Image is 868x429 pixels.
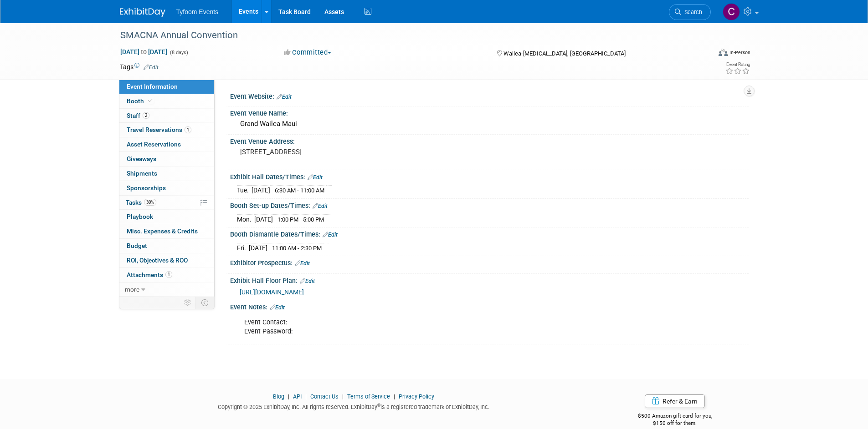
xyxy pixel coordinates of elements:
span: Asset Reservations [127,141,181,148]
span: Attachments [127,271,172,278]
a: Staff2 [119,109,214,123]
span: Shipments [127,170,157,177]
a: Refer & Earn [645,394,705,408]
a: Edit [295,260,310,267]
a: Edit [308,174,323,181]
td: Tue. [237,186,252,195]
div: Exhibitor Prospectus: [230,256,749,268]
span: | [391,393,397,400]
span: Staff [127,112,149,119]
a: API [293,393,302,400]
div: Event Website: [230,90,749,101]
span: Wailea-[MEDICAL_DATA], [GEOGRAPHIC_DATA] [503,50,626,57]
span: 2 [143,112,149,119]
span: to [139,48,148,56]
span: 6:30 AM - 11:00 AM [275,187,324,194]
img: Chris Walker [723,3,740,20]
a: Terms of Service [347,393,390,400]
a: Misc. Expenses & Credits [119,224,214,238]
div: Event Contact: Event Password: [238,313,648,341]
td: Fri. [237,243,249,252]
span: [DATE] [DATE] [120,48,168,56]
div: Booth Set-up Dates/Times: [230,199,749,211]
pre: [STREET_ADDRESS] [240,148,436,156]
a: Event Information [119,80,214,94]
a: more [119,283,214,297]
div: $150 off for them. [601,419,749,427]
div: Exhibit Hall Floor Plan: [230,274,749,286]
span: 1 [185,126,191,133]
a: Edit [323,232,338,238]
span: more [125,286,139,293]
div: SMACNA Annual Convention [117,27,697,44]
td: Toggle Event Tabs [195,297,214,308]
span: Tasks [126,199,156,206]
div: Event Rating [725,62,750,67]
span: Giveaways [127,155,156,162]
span: 1:00 PM - 5:00 PM [277,216,324,223]
td: Mon. [237,214,254,224]
a: Edit [277,94,292,100]
span: | [340,393,346,400]
span: (8 days) [169,50,188,56]
a: Attachments1 [119,268,214,282]
div: Exhibit Hall Dates/Times: [230,170,749,182]
a: Shipments [119,167,214,181]
a: Playbook [119,210,214,224]
span: Sponsorships [127,184,166,192]
span: Misc. Expenses & Credits [127,227,198,235]
div: Event Format [657,47,751,61]
td: [DATE] [249,243,267,252]
a: Budget [119,239,214,253]
div: Copyright © 2025 ExhibitDay, Inc. All rights reserved. ExhibitDay is a registered trademark of Ex... [120,401,588,411]
a: Blog [273,393,284,400]
span: Travel Reservations [127,126,191,133]
div: Grand Wailea Maui [237,117,742,131]
div: In-Person [729,49,750,56]
button: Committed [281,48,335,57]
div: Event Notes: [230,300,749,312]
a: Privacy Policy [399,393,434,400]
a: Giveaways [119,152,214,166]
img: ExhibitDay [120,8,165,17]
sup: ® [377,403,380,408]
img: Format-Inperson.png [719,49,728,56]
i: Booth reservation complete [148,98,153,103]
span: 11:00 AM - 2:30 PM [272,245,322,252]
a: Contact Us [310,393,339,400]
div: Event Venue Address: [230,135,749,146]
a: Edit [144,64,159,71]
span: Search [681,9,702,15]
a: ROI, Objectives & ROO [119,253,214,267]
span: 30% [144,199,156,206]
span: Budget [127,242,147,249]
a: Sponsorships [119,181,214,195]
div: Event Venue Name: [230,106,749,118]
span: Booth [127,97,154,105]
a: Edit [270,304,285,311]
span: Playbook [127,213,153,220]
a: Tasks30% [119,196,214,210]
a: Asset Reservations [119,137,214,151]
div: Booth Dismantle Dates/Times: [230,227,749,239]
span: 1 [165,271,172,278]
td: [DATE] [254,214,273,224]
td: Personalize Event Tab Strip [180,297,196,308]
div: $500 Amazon gift card for you, [601,406,749,427]
a: Edit [300,278,315,284]
span: ROI, Objectives & ROO [127,257,188,264]
td: [DATE] [252,186,270,195]
span: | [303,393,309,400]
a: Booth [119,94,214,108]
a: Travel Reservations1 [119,123,214,137]
a: Search [669,4,711,20]
span: Event Information [127,83,178,90]
span: | [286,393,292,400]
a: Edit [313,203,328,209]
td: Tags [120,62,159,71]
a: [URL][DOMAIN_NAME] [240,288,304,296]
span: Tyfoom Events [176,8,219,15]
